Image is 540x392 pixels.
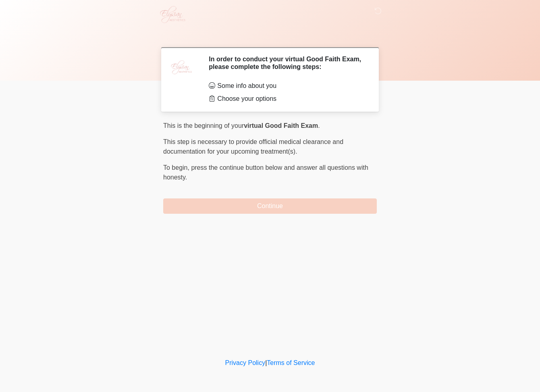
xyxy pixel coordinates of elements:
img: Agent Avatar [169,55,193,79]
a: Terms of Service [267,359,315,366]
li: Some info about you [209,81,365,91]
a: Privacy Policy [225,359,266,366]
span: . [318,122,320,129]
li: Choose your options [209,94,365,104]
img: Elysian Aesthetics Logo [155,6,189,23]
button: Continue [163,198,377,214]
span: press the continue button below and answer all questions with honesty. [163,164,368,181]
span: This is the beginning of your [163,122,244,129]
a: | [265,359,267,366]
h2: In order to conduct your virtual Good Faith Exam, please complete the following steps: [209,55,365,71]
h1: ‎ ‎ ‎ ‎ [157,29,383,44]
span: This step is necessary to provide official medical clearance and documentation for your upcoming ... [163,138,343,155]
span: To begin, [163,164,191,171]
strong: virtual Good Faith Exam [244,122,318,129]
